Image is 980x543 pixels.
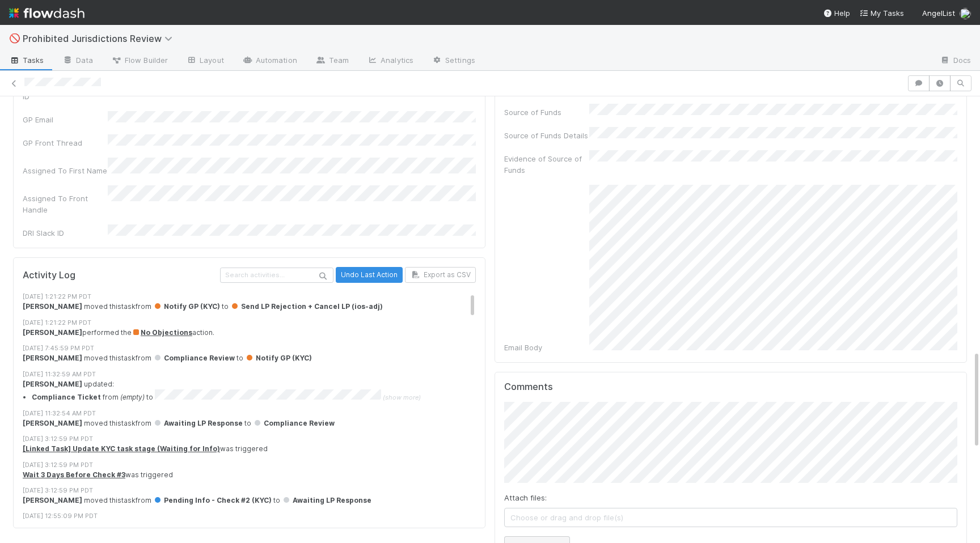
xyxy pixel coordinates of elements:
[120,393,145,401] em: (empty)
[505,508,957,527] span: Choose or drag and drop file(s)
[23,193,108,215] div: Assigned To Front Handle
[23,470,125,479] a: Wait 3 Days Before Check #3
[931,52,980,70] a: Docs
[960,8,971,19] img: avatar_ec94f6e9-05c5-4d36-a6c8-d0cea77c3c29.png
[23,444,220,453] a: [Linked Task] Update KYC task stage (Waiting for Info)
[336,267,403,283] button: Undo Last Action
[859,7,904,19] a: My Tasks
[9,3,85,23] img: logo-inverted-e16ddd16eac7371096b0.svg
[23,409,476,418] div: [DATE] 11:32:54 AM PDT
[23,354,82,362] strong: [PERSON_NAME]
[153,419,243,427] span: Awaiting LP Response
[153,354,235,362] span: Compliance Review
[23,302,82,311] strong: [PERSON_NAME]
[177,52,233,70] a: Layout
[253,419,335,427] span: Compliance Review
[504,107,589,118] div: Source of Funds
[9,54,44,66] span: Tasks
[23,328,476,338] div: performed the action.
[153,496,272,504] span: Pending Info - Check #2 (KYC)
[9,33,20,43] span: 🚫
[32,389,476,403] summary: Compliance Ticket from (empty) to (show more)
[504,342,589,353] div: Email Body
[23,434,476,444] div: [DATE] 3:12:59 PM PDT
[23,470,476,480] div: was triggered
[102,52,177,70] a: Flow Builder
[23,343,476,353] div: [DATE] 7:45:59 PM PDT
[23,114,108,125] div: GP Email
[220,268,333,283] input: Search activities...
[230,302,383,311] span: Send LP Rejection + Cancel LP (ios-adj)
[504,153,589,176] div: Evidence of Source of Funds
[23,227,108,239] div: DRI Slack ID
[23,328,82,337] strong: [PERSON_NAME]
[23,318,476,328] div: [DATE] 1:21:22 PM PDT
[23,137,108,149] div: GP Front Thread
[23,380,82,388] strong: [PERSON_NAME]
[383,393,421,401] span: (show more)
[306,52,358,70] a: Team
[23,460,476,470] div: [DATE] 3:12:59 PM PDT
[23,444,476,454] div: was triggered
[423,52,484,70] a: Settings
[23,165,108,176] div: Assigned To First Name
[358,52,423,70] a: Analytics
[23,292,476,302] div: [DATE] 1:21:22 PM PDT
[23,511,476,521] div: [DATE] 12:55:09 PM PDT
[282,496,371,504] span: Awaiting LP Response
[153,302,220,311] span: Notify GP (KYC)
[23,379,476,403] div: updated:
[405,267,476,283] button: Export as CSV
[859,9,904,18] span: My Tasks
[245,354,312,362] span: Notify GP (KYC)
[53,52,102,70] a: Data
[23,302,476,312] div: moved this task from to
[23,33,178,44] span: Prohibited Jurisdictions Review
[504,130,589,141] div: Source of Funds Details
[922,9,955,18] span: AngelList
[233,52,306,70] a: Automation
[132,328,192,337] a: No Objections
[23,486,476,495] div: [DATE] 3:12:59 PM PDT
[504,492,547,503] label: Attach files:
[23,496,82,504] strong: [PERSON_NAME]
[111,54,168,66] span: Flow Builder
[23,370,476,379] div: [DATE] 11:32:59 AM PDT
[23,353,476,363] div: moved this task from to
[504,381,957,393] h5: Comments
[23,419,82,427] strong: [PERSON_NAME]
[32,393,101,401] strong: Compliance Ticket
[23,270,218,281] h5: Activity Log
[23,495,476,506] div: moved this task from to
[823,7,850,19] div: Help
[23,418,476,429] div: moved this task from to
